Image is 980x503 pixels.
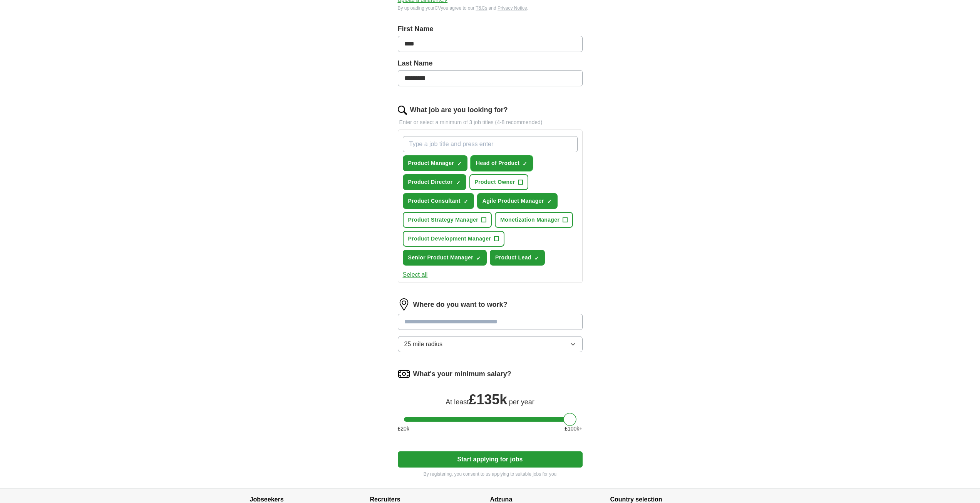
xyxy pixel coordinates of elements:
[547,199,552,205] span: ✓
[398,471,583,478] p: By registering, you consent to us applying to suitable jobs for you
[495,254,531,262] span: Product Lead
[408,235,491,243] span: Product Development Manager
[398,336,583,352] button: 25 mile radius
[408,216,479,224] span: Product Strategy Manager
[464,199,468,205] span: ✓
[398,298,410,311] img: location.png
[476,255,481,261] span: ✓
[403,136,578,152] input: Type a job title and press enter
[509,398,534,406] span: per year
[476,159,519,167] span: Head of Product
[475,178,515,186] span: Product Owner
[476,5,487,11] a: T&Cs
[398,425,409,433] span: £ 20 k
[398,451,583,468] button: Start applying for jobs
[410,105,508,115] label: What job are you looking for?
[469,174,529,190] button: Product Owner
[403,270,428,279] button: Select all
[404,340,443,349] span: 25 mile radius
[469,392,507,407] span: £ 135k
[534,255,539,261] span: ✓
[398,24,583,34] label: First Name
[403,250,487,266] button: Senior Product Manager✓
[413,299,508,310] label: Where do you want to work?
[477,193,558,209] button: Agile Product Manager✓
[403,174,466,190] button: Product Director✓
[498,5,527,11] a: Privacy Notice
[398,106,407,115] img: search.png
[398,58,583,69] label: Last Name
[403,212,492,228] button: Product Strategy Manager
[457,161,462,167] span: ✓
[565,425,582,433] span: £ 100 k+
[408,159,454,167] span: Product Manager
[408,197,461,205] span: Product Consultant
[408,254,474,262] span: Senior Product Manager
[471,155,533,171] button: Head of Product✓
[482,197,544,205] span: Agile Product Manager
[456,180,461,186] span: ✓
[413,369,511,379] label: What's your minimum salary?
[398,5,583,12] div: By uploading your CV you agree to our and .
[495,212,573,228] button: Monetization Manager
[398,368,410,380] img: salary.png
[398,118,583,126] p: Enter or select a minimum of 3 job titles (4-8 recommended)
[403,155,468,171] button: Product Manager✓
[408,178,453,186] span: Product Director
[490,250,545,266] button: Product Lead✓
[446,398,469,406] span: At least
[403,231,505,247] button: Product Development Manager
[403,193,474,209] button: Product Consultant✓
[523,161,527,167] span: ✓
[500,216,560,224] span: Monetization Manager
